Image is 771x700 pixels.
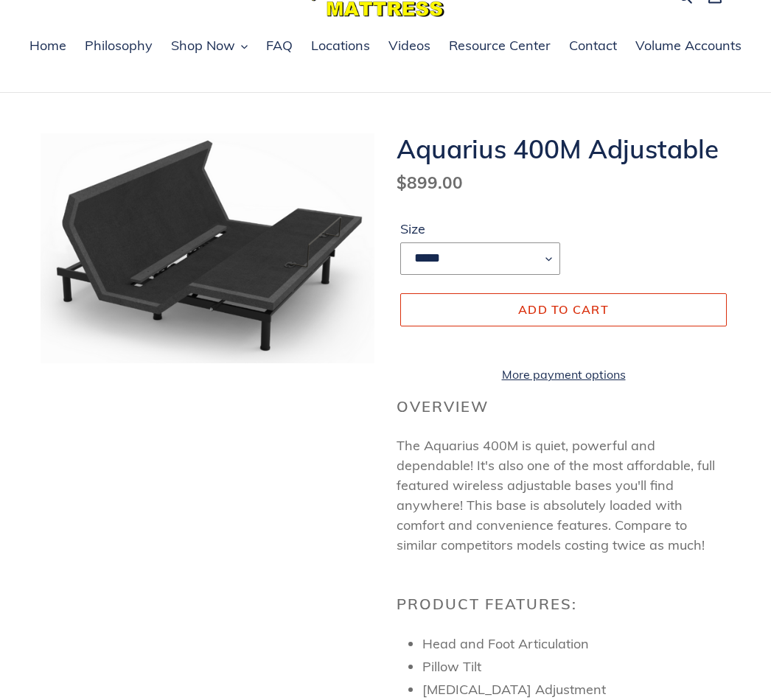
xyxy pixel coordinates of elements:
[29,37,66,55] span: Home
[562,35,624,57] a: Contact
[397,595,730,613] h2: Product Features:
[85,37,153,55] span: Philosophy
[77,35,160,57] a: Philosophy
[422,657,730,676] li: Pillow Tilt
[266,37,293,55] span: FAQ
[397,133,730,164] h1: Aquarius 400M Adjustable
[635,37,742,55] span: Volume Accounts
[400,219,560,239] label: Size
[449,37,551,55] span: Resource Center
[304,35,377,57] a: Locations
[400,293,727,326] button: Add to cart
[518,302,609,317] span: Add to cart
[422,679,730,699] li: [MEDICAL_DATA] Adjustment
[397,172,463,193] span: $899.00
[259,35,300,57] a: FAQ
[171,37,235,55] span: Shop Now
[628,35,749,57] a: Volume Accounts
[381,35,438,57] a: Videos
[22,35,74,57] a: Home
[388,37,430,55] span: Videos
[397,398,730,416] h2: Overview
[164,35,255,57] button: Shop Now
[311,37,370,55] span: Locations
[397,435,730,555] p: The Aquarius 400M is quiet, powerful and dependable! It's also one of the most affordable, full f...
[442,35,558,57] a: Resource Center
[569,37,617,55] span: Contact
[422,634,730,654] li: Head and Foot Articulation
[400,365,727,383] a: More payment options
